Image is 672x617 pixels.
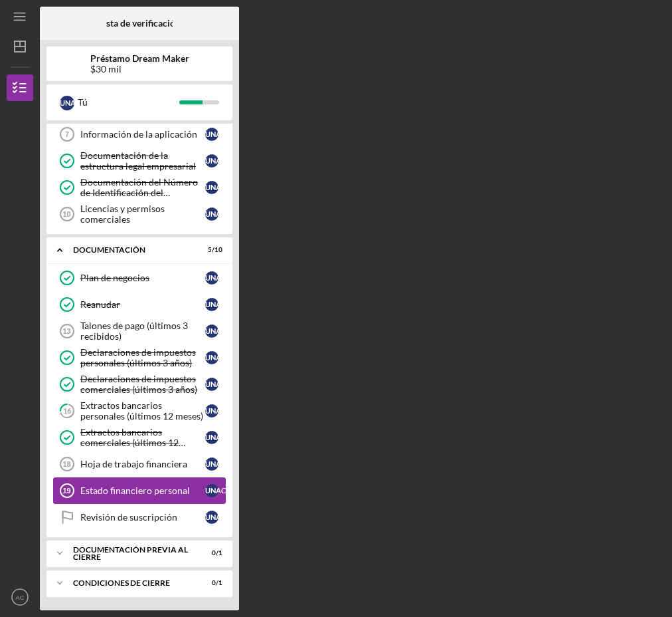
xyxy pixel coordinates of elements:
a: Declaraciones de impuestos personales (últimos 3 años)UnaC [53,344,226,371]
a: ReanudarUnaC [53,291,226,318]
a: Extractos bancarios comerciales (últimos 12 meses)UnaC [53,424,226,451]
font: Documentación de la estructura legal empresarial [80,150,196,172]
font: Una [205,273,221,282]
font: Documentación previa al cierre [73,545,188,562]
font: 5 [208,245,212,253]
a: 19Estado financiero personalUnaC [53,477,226,504]
font: C [221,209,226,218]
font: C [221,273,226,282]
font: Una [60,98,76,107]
font: Extractos bancarios personales (últimos 12 meses) [80,400,203,422]
a: 7Información de la aplicaciónUnaC [53,121,226,148]
a: Documentación de la estructura legal empresarialUnaC [53,148,226,174]
font: C [221,433,226,441]
tspan: 18 [62,460,70,468]
font: Talones de pago (últimos 3 recibidos) [80,320,188,342]
font: / [216,578,218,586]
font: Una [205,353,221,362]
font: Declaraciones de impuestos personales (últimos 3 años) [80,346,196,368]
font: Declaraciones de impuestos comerciales (últimos 3 años) [80,373,197,395]
font: C [221,486,226,495]
font: 1 [218,578,222,586]
font: Préstamo Dream Maker [90,53,189,64]
font: / [216,549,218,556]
font: Documentación [73,245,145,255]
font: Información de la aplicación [80,128,197,140]
font: Una [205,209,221,218]
font: 0 [212,578,216,586]
font: Estado financiero personal [80,485,190,496]
font: Documentación del Número de Identificación del Empleador del IRS [80,176,198,209]
font: C [221,459,226,468]
font: Revisión de suscripción [80,511,177,523]
text: AC [15,594,24,601]
font: Condiciones de cierre [73,578,170,588]
font: 0 [212,549,216,556]
font: Plan de negocios [80,272,149,283]
font: Una [205,183,221,191]
font: C [221,156,226,165]
tspan: 13 [62,327,70,335]
font: Tú [78,96,88,108]
font: $30 mil [90,63,122,74]
font: C [221,326,226,335]
font: Una [205,433,221,441]
font: Una [205,380,221,388]
button: AC [7,584,33,610]
a: 10Licencias y permisos comercialesUnaC [53,201,226,227]
font: Reanudar [80,299,120,310]
font: Una [205,130,221,138]
a: 18Hoja de trabajo financieraUnaC [53,451,226,477]
tspan: 16 [63,407,72,416]
font: 10 [214,245,222,253]
font: Hoja de trabajo financiera [80,458,187,469]
font: Una [205,513,221,521]
font: Extractos bancarios comerciales (últimos 12 meses) [80,426,185,459]
font: Una [205,156,221,165]
font: C [221,183,226,191]
font: C [76,98,80,107]
a: 13Talones de pago (últimos 3 recibidos)UnaC [53,318,226,344]
font: Una [205,486,221,495]
font: Una [205,326,221,335]
font: C [221,353,226,362]
a: 16Extractos bancarios personales (últimos 12 meses)UnaC [53,398,226,424]
font: Una [205,406,221,415]
font: 1 [218,549,222,556]
a: Documentación del Número de Identificación del Empleador del IRSUnaC [53,174,226,201]
font: Licencias y permisos comerciales [80,203,165,225]
font: C [221,406,226,415]
tspan: 10 [62,210,70,218]
a: Declaraciones de impuestos comerciales (últimos 3 años)UnaC [53,371,226,398]
font: / [212,245,214,253]
font: C [221,513,226,521]
font: Una [205,300,221,308]
font: C [221,300,226,308]
font: Una [205,459,221,468]
tspan: 7 [65,130,69,138]
font: C [221,130,226,138]
font: Lista de verificación [99,17,181,29]
a: Plan de negociosUnaC [53,265,226,291]
font: C [221,380,226,388]
tspan: 19 [62,487,70,495]
a: Revisión de suscripciónUnaC [53,504,226,531]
